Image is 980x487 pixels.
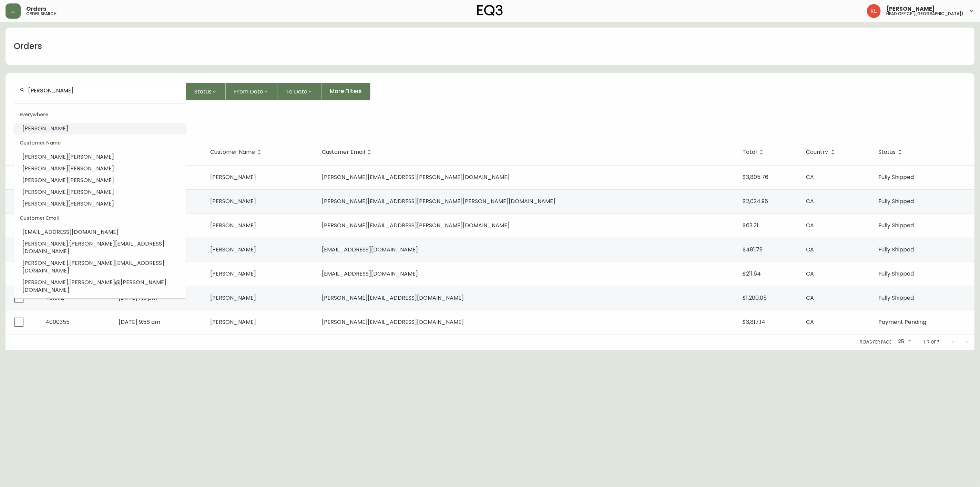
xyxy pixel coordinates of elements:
span: [PERSON_NAME] [210,318,256,326]
span: [PERSON_NAME] [68,200,114,208]
span: [PERSON_NAME]. [22,240,69,248]
span: [PERSON_NAME] [22,125,68,132]
h5: head office ([GEOGRAPHIC_DATA]) [886,12,963,16]
span: [PERSON_NAME] [210,246,256,254]
span: [PERSON_NAME].a. [22,298,74,306]
span: Status [879,150,896,154]
button: From Date [226,83,277,100]
span: [PERSON_NAME][EMAIL_ADDRESS][PERSON_NAME][DOMAIN_NAME] [322,173,510,181]
span: [PERSON_NAME] [69,278,115,286]
span: [PERSON_NAME][EMAIL_ADDRESS][DOMAIN_NAME] [322,318,464,326]
span: Payment Pending [879,318,927,326]
span: [PERSON_NAME] [74,298,120,306]
button: More Filters [321,83,370,100]
h1: Orders [14,40,42,52]
span: Status [194,87,212,96]
span: .[PERSON_NAME][EMAIL_ADDRESS][DOMAIN_NAME] [22,259,164,275]
span: Fully Shipped [879,197,914,205]
span: [EMAIL_ADDRESS][DOMAIN_NAME] [322,246,418,254]
span: [PERSON_NAME] [210,173,256,181]
span: [PERSON_NAME] [68,165,114,172]
span: Country [806,150,828,154]
span: More Filters [330,88,362,95]
span: Total [743,149,766,155]
span: Fully Shipped [879,246,914,254]
div: Customer Name [14,135,186,151]
span: @[DOMAIN_NAME] [120,298,172,306]
span: Customer Name [210,150,255,154]
img: logo [477,5,503,16]
button: Status [186,83,226,100]
span: [PERSON_NAME]. [22,278,69,286]
p: 1-7 of 7 [923,339,939,345]
span: Fully Shipped [879,221,914,229]
div: 25 [895,336,912,348]
span: CA [806,270,814,278]
span: $63.21 [743,221,759,229]
span: CA [806,318,814,326]
span: $3,805.76 [743,173,769,181]
span: [PERSON_NAME][EMAIL_ADDRESS][PERSON_NAME][PERSON_NAME][DOMAIN_NAME] [322,197,555,205]
span: [PERSON_NAME] [22,200,68,208]
span: CA [806,294,814,302]
span: [PERSON_NAME] [22,176,68,184]
span: [PERSON_NAME][EMAIL_ADDRESS][DOMAIN_NAME] [322,294,464,302]
div: Everywhere [14,106,186,123]
span: Customer Email [322,149,374,155]
span: [PERSON_NAME] [22,259,68,267]
span: [EMAIL_ADDRESS][DOMAIN_NAME] [322,270,418,278]
span: [PERSON_NAME] [210,270,256,278]
span: [PERSON_NAME][EMAIL_ADDRESS][PERSON_NAME][DOMAIN_NAME] [322,221,510,229]
span: [PERSON_NAME] [886,6,935,12]
span: [DATE] 9:56 am [119,318,160,326]
span: $1,200.05 [743,294,767,302]
button: To Date [277,83,321,100]
span: $211.64 [743,270,761,278]
span: [PERSON_NAME] [69,240,115,248]
span: $2,024.96 [743,197,768,205]
span: Customer Email [322,150,365,154]
span: CA [806,173,814,181]
span: Fully Shipped [879,294,914,302]
span: [PERSON_NAME] [22,165,68,172]
img: 2c0c8aa7421344cf0398c7f872b772b5 [867,4,881,18]
span: @[PERSON_NAME][DOMAIN_NAME] [22,278,166,294]
span: [PERSON_NAME] [210,197,256,205]
span: $3,817.14 [743,318,766,326]
span: [PERSON_NAME] [68,153,114,161]
span: $481.79 [743,246,763,254]
span: To Date [286,87,307,96]
span: From Date [234,87,263,96]
span: Total [743,150,757,154]
span: Customer Name [210,149,264,155]
span: Fully Shipped [879,173,914,181]
span: [PERSON_NAME] [22,153,68,161]
span: Fully Shipped [879,270,914,278]
h5: order search [26,12,57,16]
span: [EMAIL_ADDRESS][DOMAIN_NAME] [22,240,164,255]
span: [PERSON_NAME] [210,294,256,302]
span: [PERSON_NAME] [68,176,114,184]
span: Orders [26,6,46,12]
span: Status [879,149,905,155]
span: [EMAIL_ADDRESS][DOMAIN_NAME] [22,228,119,236]
span: CA [806,246,814,254]
span: CA [806,197,814,205]
input: Search [28,87,180,94]
span: Country [806,149,837,155]
span: CA [806,221,814,229]
span: [PERSON_NAME] [68,188,114,196]
span: [PERSON_NAME] [22,188,68,196]
span: 4000355 [45,318,70,326]
p: Rows per page: [860,339,892,345]
span: [PERSON_NAME] [210,221,256,229]
div: Customer Email [14,210,186,226]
